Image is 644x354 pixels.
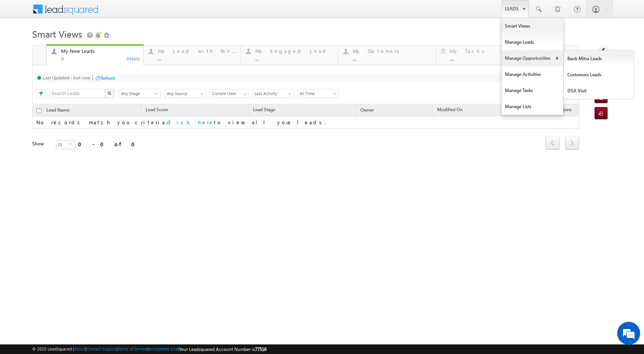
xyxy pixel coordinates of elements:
[253,90,291,97] span: Last Activity
[158,56,236,61] div: ...
[149,346,178,351] a: Acceptable Use
[255,56,333,61] div: ...
[107,91,111,95] img: Search
[353,56,431,61] div: ...
[165,90,204,97] span: Any Source
[210,89,248,98] div: Owner Filter
[210,89,249,98] input: Type to Search
[502,82,563,99] a: Manage Tasks
[450,48,528,54] div: My Tasks
[49,89,105,98] input: Search Leads
[146,107,168,112] span: Lead Score
[179,346,266,352] span: Your Leadsquared Account Number is
[118,346,148,351] a: Terms of Service
[32,140,50,147] div: Show
[100,75,115,81] div: Refresh
[255,48,333,54] div: My Engaged Lead
[164,89,206,98] div: Lead Source Filter
[502,99,563,115] a: Manage Lists
[61,56,139,61] div: 0
[249,105,279,115] a: Lead Stage
[40,40,129,50] div: Chat with us now
[241,46,338,65] a: My Engaged Lead...
[338,46,436,65] a: My Customers...
[433,105,467,115] a: Modified On
[43,106,73,116] a: Lead Name
[502,18,563,34] a: Smart Views
[69,142,75,146] span: select
[297,89,339,98] a: All Time
[297,90,336,97] span: All Time
[142,105,172,115] a: Lead Score
[239,89,248,97] a: Show All Items
[564,83,634,99] a: DSA Visit
[450,56,528,61] div: ...
[78,140,140,148] div: 0 - 0 of 0
[61,48,139,54] div: My New Leads
[43,75,90,81] div: Last Updated : Just now
[119,90,158,97] span: Any Stage
[360,107,374,113] span: Owner
[56,140,69,149] span: 25
[502,50,563,66] a: Manage Opportunities
[552,105,575,115] span: Actions
[46,44,144,66] a: My New Leads0Details
[564,51,634,67] a: Bank Mitra Leads
[119,89,161,98] a: Any Stage
[164,89,206,98] a: Any Source
[86,346,117,351] a: Contact Support
[119,89,161,98] div: Lead Stage Filter
[545,137,560,150] span: prev
[435,46,533,65] a: My Tasks...
[353,48,431,54] div: My Customers
[36,108,41,113] input: Check all records
[158,48,236,54] div: My Lead with Pending Tasks
[437,107,463,112] span: Modified On
[545,137,560,150] a: prev
[252,89,294,98] a: Last Activity
[126,4,144,22] div: Minimize live chat window
[74,346,85,351] a: About
[32,116,579,129] td: No records match you criteria. to view all your leads.
[565,137,579,150] a: next
[255,346,266,352] span: 77516
[13,40,32,50] img: d_60004797649_company_0_60004797649
[143,46,241,65] a: My Lead with Pending Tasks...
[502,34,563,50] a: Manage Leads
[564,67,634,83] a: Customers Leads
[104,236,139,247] em: Start Chat
[253,107,275,112] span: Lead Stage
[32,346,266,353] span: © 2025 LeadSquared | | | | |
[32,28,82,40] span: Smart Views
[565,137,579,150] span: next
[10,71,140,230] textarea: Type your message and hit 'Enter'
[167,119,214,125] a: Click here
[126,55,141,62] div: Details
[502,66,563,82] a: Manage Activities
